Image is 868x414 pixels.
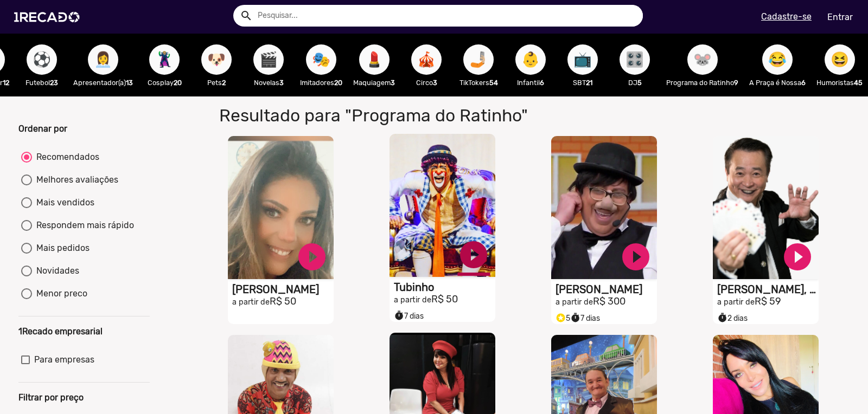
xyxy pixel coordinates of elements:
[854,79,863,87] b: 45
[394,308,404,321] i: timer
[18,326,103,337] b: 1Recado empresarial
[207,44,226,75] span: 🐶
[614,77,655,88] p: DJ
[567,44,598,75] button: 📺
[50,79,58,87] b: 23
[463,44,494,75] button: 🤳🏼
[556,296,657,308] h2: R$ 300
[394,295,431,305] small: a partir de
[717,296,819,308] h2: R$ 59
[334,79,342,87] b: 20
[306,44,336,75] button: 🎭
[762,44,793,75] button: 😂
[240,9,253,22] mat-icon: Example home icon
[365,44,384,75] span: 💄
[18,392,84,403] b: Filtrar por preço
[768,44,787,75] span: 😂
[469,44,488,75] span: 🤳🏼
[510,77,551,88] p: Infantil
[391,79,395,87] b: 3
[556,297,593,307] small: a partir de
[232,296,334,308] h2: R$ 50
[749,77,806,88] p: A Praça é Nossa
[259,44,278,75] span: 🎬
[458,77,499,88] p: TikTokers
[394,312,424,321] span: 7 dias
[713,136,819,279] video: S1RECADO vídeos dedicados para fãs e empresas
[820,8,860,27] a: Entrar
[433,79,437,87] b: 3
[717,314,748,323] span: 2 dias
[32,287,87,300] div: Menor preco
[573,44,592,75] span: 📺
[3,79,9,87] b: 12
[32,173,118,186] div: Melhores avaliações
[687,44,718,75] button: 🐭
[540,79,544,87] b: 6
[620,241,652,273] a: play_circle_filled
[211,105,626,126] h1: Resultado para "Programa do Ratinho"
[32,196,94,209] div: Mais vendidos
[222,79,226,87] b: 2
[831,44,849,75] span: 😆
[816,77,863,88] p: Humoristas
[32,264,79,277] div: Novidades
[32,219,134,232] div: Respondem mais rápido
[556,313,566,323] small: stars
[149,44,180,75] button: 🦹🏼‍♀️
[781,241,814,273] a: play_circle_filled
[825,44,855,75] button: 😆
[620,44,650,75] button: 🎛️
[586,79,592,87] b: 21
[417,44,436,75] span: 🎪
[34,353,94,366] span: Para empresas
[521,44,540,75] span: 👶
[296,241,328,273] a: play_circle_filled
[717,297,755,307] small: a partir de
[562,77,603,88] p: SBT
[666,77,738,88] p: Programa do Ratinho
[353,77,395,88] p: Maquiagem
[556,283,657,296] h1: [PERSON_NAME]
[236,5,255,24] button: Example home icon
[394,294,495,306] h2: R$ 50
[33,44,51,75] span: ⚽
[626,44,644,75] span: 🎛️
[21,77,62,88] p: Futebol
[27,44,57,75] button: ⚽
[32,242,90,255] div: Mais pedidos
[312,44,330,75] span: 🎭
[253,44,284,75] button: 🎬
[18,124,67,134] b: Ordenar por
[551,136,657,279] video: S1RECADO vídeos dedicados para fãs e empresas
[801,79,806,87] b: 6
[570,310,580,323] i: timer
[232,283,334,296] h1: [PERSON_NAME]
[279,79,284,87] b: 3
[556,310,566,323] i: Selo super talento
[411,44,442,75] button: 🎪
[489,79,498,87] b: 54
[94,44,112,75] span: 👩‍💼
[406,77,447,88] p: Circo
[88,44,118,75] button: 👩‍💼
[228,136,334,279] video: S1RECADO vídeos dedicados para fãs e empresas
[359,44,390,75] button: 💄
[570,314,600,323] span: 7 dias
[248,77,289,88] p: Novelas
[570,313,580,323] small: timer
[73,77,133,88] p: Apresentador(a)
[693,44,712,75] span: 🐭
[394,310,404,321] small: timer
[174,79,182,87] b: 20
[717,283,819,296] h1: [PERSON_NAME], O Ilusionista
[196,77,237,88] p: Pets
[232,297,270,307] small: a partir de
[155,44,174,75] span: 🦹🏼‍♀️
[515,44,546,75] button: 👶
[457,238,490,271] a: play_circle_filled
[717,310,727,323] i: timer
[394,281,495,294] h1: Tubinho
[637,79,642,87] b: 5
[126,79,133,87] b: 13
